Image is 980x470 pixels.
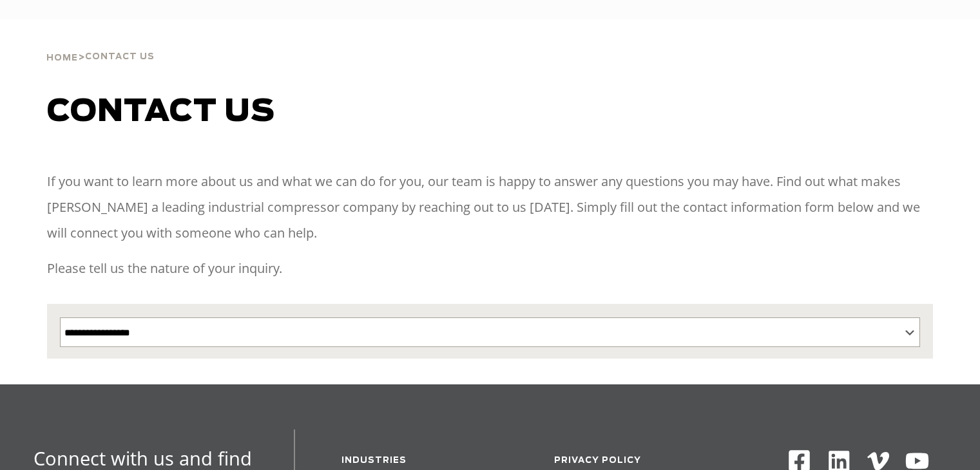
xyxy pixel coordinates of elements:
[46,52,78,63] a: Home
[85,53,155,61] span: Contact Us
[341,456,407,465] a: Industries
[47,97,275,127] span: Contact us
[554,456,641,465] a: Privacy Policy
[46,54,78,62] span: Home
[46,19,155,68] div: >
[47,256,933,281] p: Please tell us the nature of your inquiry.
[47,169,933,246] p: If you want to learn more about us and what we can do for you, our team is happy to answer any qu...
